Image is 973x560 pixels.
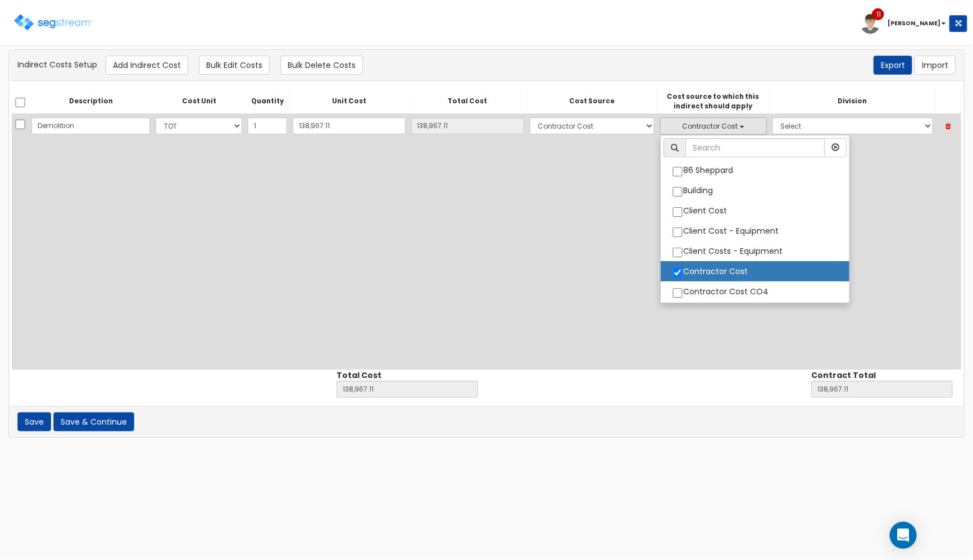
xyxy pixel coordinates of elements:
label: Contractor Cost CO4 [661,284,849,299]
input: 86 Sheppard [672,167,683,176]
button: Save [17,412,51,431]
label: 86 Sheppard [661,163,849,177]
img: avatar.png [861,14,880,34]
button: Export [874,56,912,75]
button: Bulk Delete Costs [280,56,363,75]
th: Description [29,89,153,114]
input: Contractor Cost CO4 [672,288,683,298]
label: Building [661,183,849,198]
b: Total Cost [337,370,381,381]
input: Client Costs - Equipment [672,248,683,257]
input: Search [685,138,825,157]
th: Quantity [245,89,290,114]
label: Client Cost - Equipment [661,224,849,238]
th: Division [770,89,936,114]
img: logo.png [14,14,93,30]
b: [PERSON_NAME] [888,19,940,28]
th: Total Cost [408,89,527,114]
div: Indirect Costs Setup [9,50,964,81]
span: 11 [876,10,881,20]
button: Bulk Edit Costs [199,56,270,75]
label: Contractor Cost [661,264,849,279]
button: Import [915,56,956,75]
input: Contractor Cost [672,268,683,277]
th: Unit Cost [290,89,408,114]
button: Contractor Cost [660,117,767,135]
button: Add Indirect Cost [106,56,188,75]
th: Cost Unit [153,89,245,114]
span: Contractor Cost [683,121,738,131]
button: Save & Continue [53,412,134,431]
label: Client Cost [661,203,849,218]
input: Building [672,187,683,197]
th: Cost source to which this indirect should apply [657,89,770,114]
th: Cost Source [527,89,657,114]
div: Open Intercom Messenger [890,522,917,549]
input: Client Cost [672,207,683,217]
label: Client Costs - Equipment [661,244,849,258]
input: Client Cost - Equipment [672,227,683,237]
b: Contract Total [811,370,876,381]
